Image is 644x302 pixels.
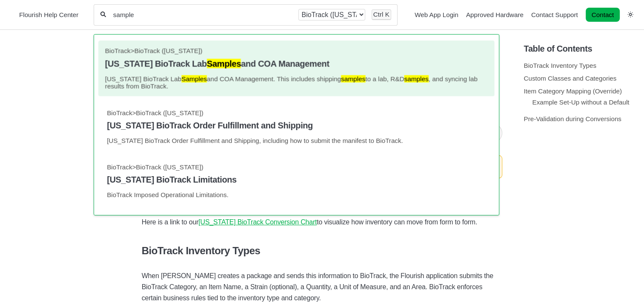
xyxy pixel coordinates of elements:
[19,11,78,18] span: Flourish Help Center
[132,109,136,116] span: >
[107,192,486,199] p: BioTrack Imposed Operational Limitations.
[627,11,633,18] a: Switch dark mode setting
[107,163,132,171] span: BioTrack
[415,11,458,18] a: Web App Login navigation item
[105,47,488,90] a: BioTrack>BioTrack ([US_STATE]) [US_STATE] BioTrack LabSamplesand COA Management [US_STATE] BioTra...
[107,163,486,198] a: BioTrack>BioTrack ([US_STATE]) [US_STATE] BioTrack Limitations BioTrack Imposed Operational Limit...
[181,75,207,83] mark: Samples
[11,9,15,20] img: Flourish Help Center Logo
[11,9,78,20] a: Flourish Help Center
[524,44,638,54] h5: Table of Contents
[142,217,503,228] p: Here is a link to our to visualize how inventory can move from form to form.
[198,218,317,226] a: [US_STATE] BioTrack Conversion Chart
[524,115,621,122] a: Pre-Validation during Conversions
[524,62,596,69] a: BioTrack Inventory Types
[107,175,486,185] h4: [US_STATE] BioTrack Limitations
[404,75,428,83] mark: samples
[385,11,389,18] kbd: K
[134,47,202,55] span: BioTrack ([US_STATE])
[94,41,499,259] div: Search hit
[586,8,620,22] a: Contact
[524,87,621,95] a: Item Category Mapping (Override)
[107,109,486,144] a: BioTrack>BioTrack ([US_STATE]) [US_STATE] BioTrack Order Fulfillment and Shipping [US_STATE] BioT...
[206,59,240,68] mark: Samples
[341,75,365,83] mark: samples
[132,163,136,171] span: >
[112,11,292,19] input: Help Me With...
[466,11,524,18] a: Approved Hardware navigation item
[94,34,499,215] section: Search results
[524,75,616,82] a: Custom Classes and Categories
[107,109,132,116] span: BioTrack
[136,163,203,171] span: BioTrack ([US_STATE])
[373,11,384,18] kbd: Ctrl
[142,245,503,257] h4: BioTrack Inventory Types
[105,59,488,69] h4: [US_STATE] BioTrack Lab and COA Management
[531,11,578,18] a: Contact Support navigation item
[105,47,130,55] span: BioTrack
[107,121,486,131] h4: [US_STATE] BioTrack Order Fulfillment and Shipping
[532,99,629,106] a: Example Set-Up without a Default
[105,75,488,90] p: [US_STATE] BioTrack Lab and COA Management. This includes shipping to a lab, R&D , and syncing la...
[107,137,486,144] p: [US_STATE] BioTrack Order Fulfillment and Shipping, including how to submit the manifest to BioTr...
[584,9,622,21] li: Contact desktop
[136,109,203,116] span: BioTrack ([US_STATE])
[130,47,134,55] span: >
